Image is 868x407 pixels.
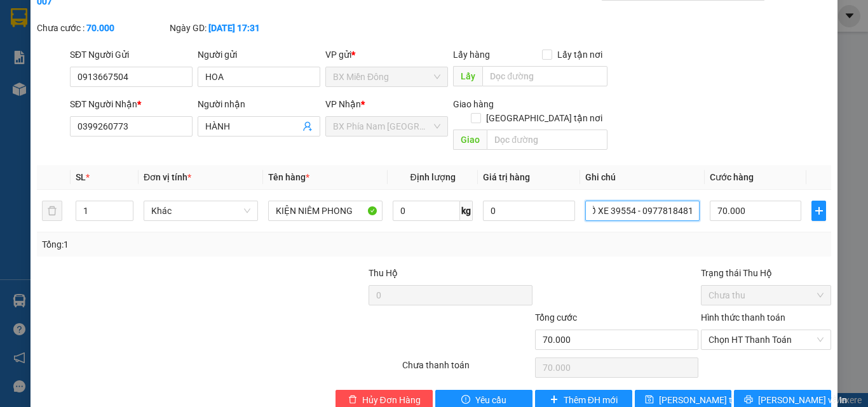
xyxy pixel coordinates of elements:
[701,266,831,280] div: Trạng thái Thu Hộ
[325,48,448,62] div: VP gửi
[333,117,440,136] span: BX Phía Nam Nha Trang
[37,21,167,35] div: Chưa cước :
[151,201,250,220] span: Khác
[483,172,530,182] span: Giá trị hàng
[42,237,336,251] div: Tổng: 1
[410,172,455,182] span: Định lượng
[453,130,487,150] span: Giao
[6,70,15,79] span: environment
[401,358,534,380] div: Chưa thanh toán
[268,201,383,221] input: VD: Bàn, Ghế
[482,66,607,86] input: Dọc đường
[460,201,473,221] span: kg
[144,172,191,182] span: Đơn vị tính
[550,395,559,405] span: plus
[6,54,88,68] li: VP BX Miền Đông
[369,268,398,278] span: Thu Hộ
[659,393,761,407] span: [PERSON_NAME] thay đổi
[585,201,700,221] input: Ghi Chú
[811,201,826,221] button: plus
[325,99,361,109] span: VP Nhận
[348,395,357,405] span: delete
[86,23,114,33] b: 70.000
[645,395,654,405] span: save
[88,54,169,96] li: VP BX Phía Nam [GEOGRAPHIC_DATA]
[812,206,825,216] span: plus
[302,121,313,131] span: user-add
[709,330,824,349] span: Chọn HT Thanh Toán
[817,336,824,344] span: close-circle
[487,130,607,150] input: Dọc đường
[119,211,133,220] span: Decrease Value
[461,395,470,405] span: exclamation-circle
[580,165,705,190] th: Ghi chú
[710,172,754,182] span: Cước hàng
[744,395,753,405] span: printer
[709,286,824,305] span: Chưa thu
[42,201,62,221] button: delete
[453,50,490,60] span: Lấy hàng
[6,70,67,94] b: 339 Đinh Bộ Lĩnh, P26
[198,48,320,62] div: Người gửi
[552,48,607,62] span: Lấy tận nơi
[119,201,133,211] span: Increase Value
[6,6,184,30] li: Cúc Tùng
[123,212,130,220] span: down
[333,67,440,86] span: BX Miền Đông
[123,203,130,211] span: up
[170,21,300,35] div: Ngày GD:
[362,393,421,407] span: Hủy Đơn Hàng
[535,312,577,323] span: Tổng cước
[76,172,86,182] span: SL
[453,99,494,109] span: Giao hàng
[475,393,506,407] span: Yêu cầu
[198,97,320,111] div: Người nhận
[758,393,847,407] span: [PERSON_NAME] và In
[208,23,260,33] b: [DATE] 17:31
[70,97,193,111] div: SĐT Người Nhận
[453,66,482,86] span: Lấy
[268,172,309,182] span: Tên hàng
[564,393,618,407] span: Thêm ĐH mới
[70,48,193,62] div: SĐT Người Gửi
[701,312,785,323] label: Hình thức thanh toán
[481,111,607,125] span: [GEOGRAPHIC_DATA] tận nơi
